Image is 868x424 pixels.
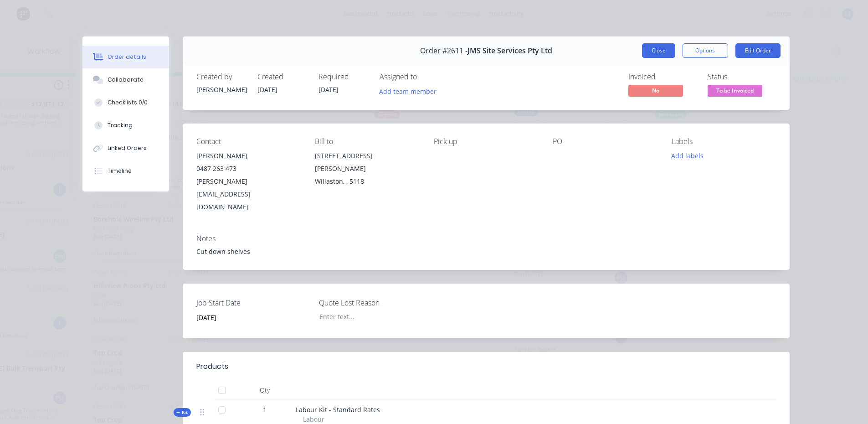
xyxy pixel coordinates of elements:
button: Order details [82,46,169,68]
div: Created [257,72,308,81]
button: To be Invoiced [708,85,762,98]
div: 0487 263 473 [196,162,301,175]
div: Bill to [315,137,419,146]
div: Cut down shelves [196,247,776,256]
div: Tracking [108,121,133,129]
span: [DATE] [318,85,339,94]
button: Add labels [667,150,709,162]
div: Timeline [108,167,132,175]
button: Linked Orders [82,137,169,160]
span: To be Invoiced [708,85,762,96]
button: Options [683,43,728,58]
div: Linked Orders [108,144,147,152]
div: [PERSON_NAME]0487 263 473[PERSON_NAME][EMAIL_ADDRESS][DOMAIN_NAME] [196,150,301,213]
div: Invoiced [628,72,697,81]
button: Timeline [82,160,169,182]
span: [DATE] [257,85,277,94]
div: Contact [196,137,301,146]
button: Edit Order [735,43,781,58]
div: [STREET_ADDRESS][PERSON_NAME] [315,150,419,175]
div: Willaston, , 5118 [315,175,419,188]
button: Add team member [374,85,441,97]
button: Close [642,43,675,58]
span: Kit [176,409,188,416]
label: Quote Lost Reason [319,297,433,308]
div: Checklists 0/0 [108,98,148,107]
div: Order details [108,53,146,61]
div: Collaborate [108,76,144,84]
div: PO [553,137,657,146]
button: Add team member [380,85,442,97]
div: Products [196,361,228,372]
div: Qty [237,381,292,399]
button: Collaborate [82,68,169,91]
div: Pick up [434,137,538,146]
div: [PERSON_NAME][EMAIL_ADDRESS][DOMAIN_NAME] [196,175,301,213]
span: No [628,85,683,96]
span: Labour [303,414,324,424]
div: Created by [196,72,247,81]
span: Order #2611 - [420,47,467,55]
span: 1 [263,405,267,414]
span: JMS Site Services Pty Ltd [467,47,552,55]
div: Required [318,72,369,81]
span: Labour Kit - Standard Rates [296,405,380,414]
label: Job Start Date [196,297,310,308]
div: Notes [196,234,776,243]
button: Checklists 0/0 [82,91,169,114]
div: Assigned to [380,72,471,81]
div: [PERSON_NAME] [196,85,247,94]
div: Kit [174,408,191,417]
button: Tracking [82,114,169,137]
input: Enter date [190,310,303,324]
div: [PERSON_NAME] [196,150,301,162]
div: Labels [672,137,776,146]
div: Status [708,72,776,81]
div: [STREET_ADDRESS][PERSON_NAME]Willaston, , 5118 [315,150,419,188]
